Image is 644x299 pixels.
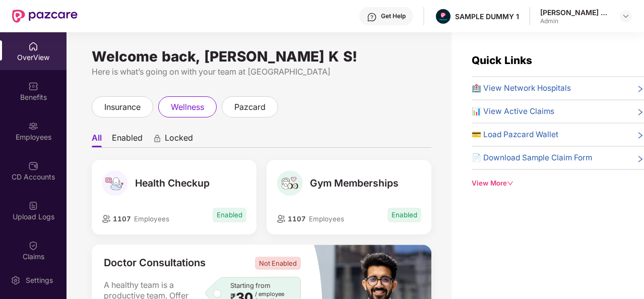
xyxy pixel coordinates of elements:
span: Quick Links [472,54,532,67]
span: Enabled [213,208,246,222]
span: Employees [134,215,169,223]
img: employeeIcon [102,215,111,222]
span: 🏥 View Network Hospitals [472,82,571,94]
div: [PERSON_NAME] K S [540,8,611,17]
div: Get Help [381,12,406,20]
img: svg+xml;base64,PHN2ZyBpZD0iQ2xhaW0iIHhtbG5zPSJodHRwOi8vd3d3LnczLm9yZy8yMDAwL3N2ZyIgd2lkdGg9IjIwIi... [28,241,38,251]
span: 1107 [286,215,306,223]
div: Welcome back, [PERSON_NAME] K S! [92,52,431,61]
div: animation [153,134,162,143]
img: Health Checkup [102,170,127,196]
li: Enabled [112,133,143,147]
li: All [92,133,102,147]
div: Settings [23,275,56,285]
span: right [636,107,644,117]
div: Here is what’s going on with your team at [GEOGRAPHIC_DATA] [92,66,431,78]
span: pazcard [234,101,266,113]
span: Enabled [388,208,421,222]
span: Gym Memberships [310,177,399,189]
img: svg+xml;base64,PHN2ZyBpZD0iRHJvcGRvd24tMzJ4MzIiIHhtbG5zPSJodHRwOi8vd3d3LnczLm9yZy8yMDAwL3N2ZyIgd2... [622,12,630,20]
span: / employee [255,291,284,297]
span: Not Enabled [255,257,301,270]
img: New Pazcare Logo [12,10,78,23]
span: 📄 Download Sample Claim Form [472,152,592,164]
img: Gym Memberships [277,170,302,196]
img: Pazcare_Alternative_logo-01-01.png [436,9,450,24]
img: svg+xml;base64,PHN2ZyBpZD0iQmVuZWZpdHMiIHhtbG5zPSJodHRwOi8vd3d3LnczLm9yZy8yMDAwL3N2ZyIgd2lkdGg9Ij... [28,81,38,91]
span: right [636,154,644,164]
span: right [636,131,644,141]
span: Locked [165,133,193,147]
span: Employees [309,215,344,223]
img: svg+xml;base64,PHN2ZyBpZD0iU2V0dGluZy0yMHgyMCIgeG1sbnM9Imh0dHA6Ly93d3cudzMub3JnLzIwMDAvc3ZnIiB3aW... [11,275,21,285]
img: svg+xml;base64,PHN2ZyBpZD0iRW1wbG95ZWVzIiB4bWxucz0iaHR0cDovL3d3dy53My5vcmcvMjAwMC9zdmciIHdpZHRoPS... [28,121,38,131]
div: Admin [540,17,611,25]
span: 📊 View Active Claims [472,105,554,117]
span: 1107 [111,215,131,223]
span: right [636,84,644,94]
img: svg+xml;base64,PHN2ZyBpZD0iSG9tZSIgeG1sbnM9Imh0dHA6Ly93d3cudzMub3JnLzIwMDAvc3ZnIiB3aWR0aD0iMjAiIG... [28,41,38,51]
span: Health Checkup [135,177,210,189]
span: Doctor Consultations [104,257,206,270]
img: svg+xml;base64,PHN2ZyBpZD0iQ0RfQWNjb3VudHMiIGRhdGEtbmFtZT0iQ0QgQWNjb3VudHMiIHhtbG5zPSJodHRwOi8vd3... [28,161,38,171]
span: down [507,180,513,187]
div: View More [472,178,644,189]
img: svg+xml;base64,PHN2ZyBpZD0iSGVscC0zMngzMiIgeG1sbnM9Imh0dHA6Ly93d3cudzMub3JnLzIwMDAvc3ZnIiB3aWR0aD... [367,12,377,22]
span: Starting from [230,281,270,289]
span: wellness [171,101,204,113]
img: svg+xml;base64,PHN2ZyBpZD0iVXBsb2FkX0xvZ3MiIGRhdGEtbmFtZT0iVXBsb2FkIExvZ3MiIHhtbG5zPSJodHRwOi8vd3... [28,201,38,211]
span: 💳 Load Pazcard Wallet [472,129,558,141]
div: SAMPLE DUMMY 1 [455,12,519,21]
img: employeeIcon [277,215,286,222]
span: insurance [104,101,141,113]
